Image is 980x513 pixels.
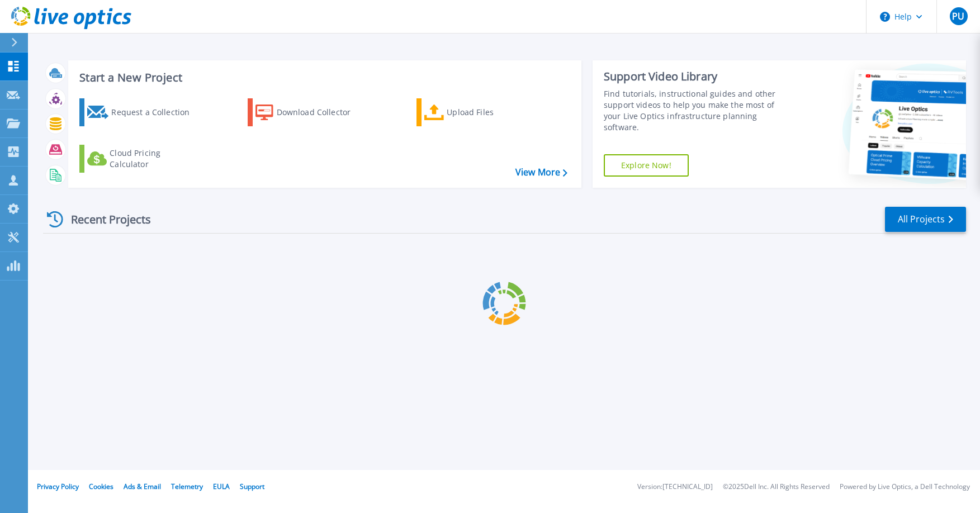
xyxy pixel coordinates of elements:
a: Privacy Policy [37,482,79,491]
div: Find tutorials, instructional guides and other support videos to help you make the most of your L... [604,88,793,133]
div: Recent Projects [43,206,166,233]
a: All Projects [885,207,966,232]
a: View More [515,167,567,178]
h3: Start a New Project [79,72,567,84]
a: Support [240,482,264,491]
div: Request a Collection [111,101,201,123]
a: Ads & Email [124,482,161,491]
a: Request a Collection [79,98,204,126]
div: Cloud Pricing Calculator [110,148,199,170]
a: Telemetry [171,482,203,491]
li: Powered by Live Optics, a Dell Technology [840,483,970,491]
a: Download Collector [248,98,372,126]
li: Version: [TECHNICAL_ID] [637,483,713,491]
div: Download Collector [277,101,366,123]
a: Explore Now! [604,154,689,177]
a: Upload Files [416,98,541,126]
a: Cloud Pricing Calculator [79,145,204,173]
span: PU [952,12,964,21]
div: Upload Files [447,101,536,123]
li: © 2025 Dell Inc. All Rights Reserved [723,483,830,491]
a: Cookies [89,482,113,491]
div: Support Video Library [604,69,793,84]
a: EULA [213,482,230,491]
